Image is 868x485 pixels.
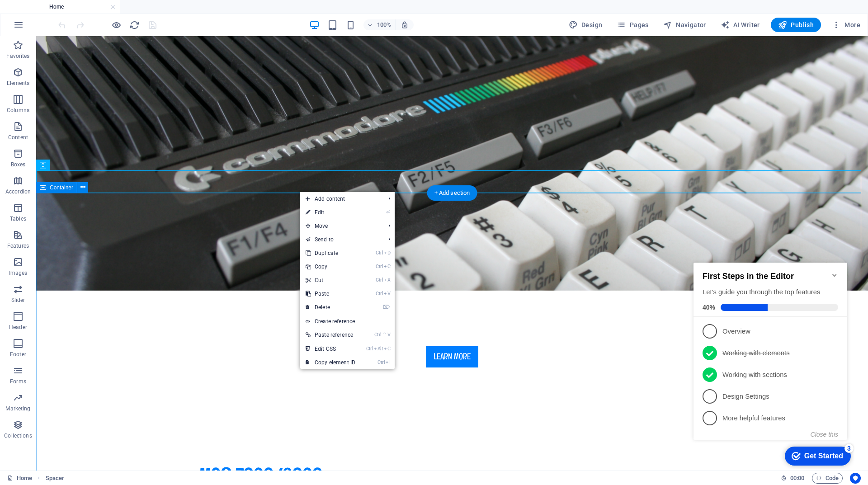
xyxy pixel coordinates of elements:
[111,19,122,30] button: Click here to leave preview mode and continue editing
[4,432,32,439] p: Collections
[797,475,798,481] span: :
[50,185,73,190] span: Container
[9,269,28,277] p: Images
[790,473,804,484] span: 00 00
[613,18,652,32] button: Pages
[717,18,764,32] button: AI Writer
[300,206,361,219] a: ⏎Edit
[4,158,157,179] li: More helpful features
[13,38,148,47] div: Let's guide you through the top features
[7,242,29,250] p: Features
[10,378,26,385] p: Forms
[386,209,390,215] i: ⏎
[384,277,390,283] i: X
[300,301,361,314] a: ⌦Delete
[4,114,157,136] li: Working with sections
[8,134,28,141] p: Content
[7,473,32,484] a: Click to cancel selection. Double-click to open Pages
[565,18,606,32] div: Design (Ctrl+Alt+Y)
[374,346,383,352] i: Alt
[300,315,395,328] a: Create reference
[121,181,148,188] button: Close this
[10,215,26,222] p: Tables
[386,359,390,365] i: I
[427,185,477,201] div: + Add section
[384,264,390,269] i: C
[374,332,382,338] i: Ctrl
[33,142,141,152] p: Design Settings
[660,18,710,32] button: Navigator
[384,250,390,256] i: D
[300,287,361,301] a: CtrlVPaste
[6,52,29,60] p: Favorites
[46,473,65,484] nav: breadcrumb
[7,80,30,87] p: Elements
[300,328,361,342] a: Ctrl⇧VPaste reference
[663,20,706,29] span: Navigator
[141,22,148,29] div: Minimize checklist
[155,194,164,203] div: 3
[33,77,141,87] p: Overview
[816,473,839,484] span: Code
[300,219,381,233] span: Move
[46,473,65,484] span: Click to select. Double-click to edit
[129,20,140,30] i: Reload page
[300,233,381,246] a: Send to
[812,473,843,484] button: Code
[9,324,27,331] p: Header
[401,21,409,29] i: On resize automatically adjust zoom level to fit chosen device.
[300,273,361,287] a: CtrlXCut
[95,197,161,216] div: Get Started 3 items remaining, 40% complete
[376,291,383,297] i: Ctrl
[11,297,25,304] p: Slider
[771,18,821,32] button: Publish
[129,19,140,30] button: reload
[617,20,648,29] span: Pages
[366,346,373,352] i: Ctrl
[11,161,26,168] p: Boxes
[300,246,361,260] a: CtrlDDuplicate
[781,473,805,484] h6: Session time
[376,264,383,269] i: Ctrl
[300,356,361,369] a: CtrlICopy element ID
[382,332,387,338] i: ⇧
[4,93,157,114] li: Working with elements
[13,54,31,61] span: 40%
[5,405,30,412] p: Marketing
[300,260,361,273] a: CtrlCCopy
[850,473,861,484] button: Usercentrics
[832,20,860,29] span: More
[721,20,760,29] span: AI Writer
[300,342,361,356] a: CtrlAltCEdit CSS
[828,18,864,32] button: More
[7,107,29,114] p: Columns
[377,19,392,30] h6: 100%
[114,202,153,211] div: Get Started
[384,346,390,352] i: C
[377,359,385,365] i: Ctrl
[363,19,396,30] button: 100%
[4,71,157,93] li: Overview
[565,18,606,32] button: Design
[13,22,148,32] h2: First Steps in the Editor
[33,121,141,130] p: Working with sections
[4,136,157,158] li: Design Settings
[33,99,141,108] p: Working with elements
[300,192,381,206] span: Add content
[33,164,141,174] p: More helpful features
[5,188,31,195] p: Accordion
[384,291,390,297] i: V
[376,250,383,256] i: Ctrl
[383,304,390,310] i: ⌦
[387,332,390,338] i: V
[778,20,814,29] span: Publish
[10,351,26,358] p: Footer
[569,20,603,29] span: Design
[376,277,383,283] i: Ctrl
